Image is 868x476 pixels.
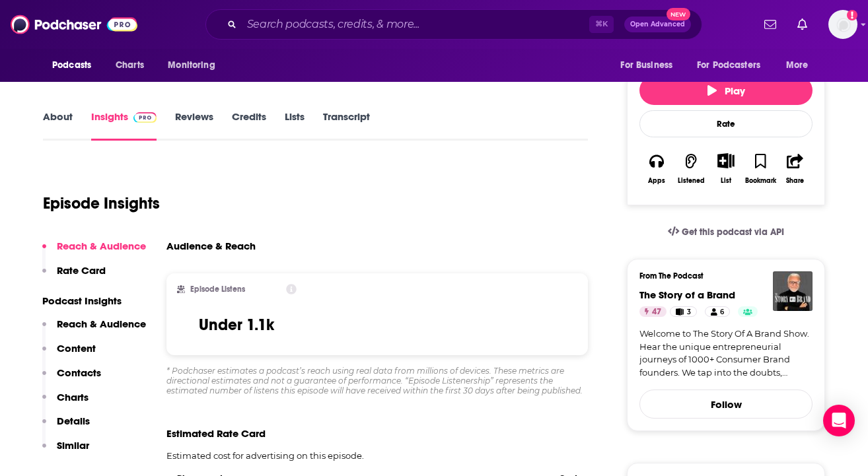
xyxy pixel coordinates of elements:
[823,405,855,436] div: Open Intercom Messenger
[116,56,144,75] span: Charts
[777,53,825,78] button: open menu
[589,16,614,33] span: ⌘ K
[705,306,730,317] a: 6
[57,318,146,330] p: Reach & Audience
[42,439,89,463] button: Similar
[199,315,274,335] h3: Under 1.1k
[11,12,137,37] img: Podchaser - Follow, Share and Rate Podcasts
[232,110,266,141] a: Credits
[323,110,370,141] a: Transcript
[773,271,813,311] img: The Story of a Brand
[786,177,804,185] div: Share
[57,342,96,355] p: Content
[91,110,157,141] a: InsightsPodchaser Pro
[709,145,743,193] div: Show More ButtonList
[43,53,108,78] button: open menu
[57,240,146,252] p: Reach & Audience
[678,177,705,185] div: Listened
[639,327,813,379] a: Welcome to The Story Of A Brand Show. Hear the unique entrepreneurial journeys of 1000+ Consumer ...
[847,10,857,20] svg: Add a profile image
[657,216,795,248] a: Get this podcast via API
[57,415,90,427] p: Details
[42,240,146,264] button: Reach & Audience
[175,110,213,141] a: Reviews
[42,366,101,391] button: Contacts
[652,306,661,319] span: 47
[648,177,665,185] div: Apps
[745,177,776,185] div: Bookmark
[786,56,809,75] span: More
[792,13,813,36] a: Show notifications dropdown
[42,294,146,307] p: Podcast Insights
[682,226,784,238] span: Get this podcast via API
[828,10,857,39] button: Show profile menu
[42,415,90,439] button: Details
[639,271,802,281] h3: From The Podcast
[620,56,672,75] span: For Business
[42,264,106,289] button: Rate Card
[166,450,588,461] p: Estimated cost for advertising on this episode.
[107,53,152,78] a: Charts
[285,110,305,141] a: Lists
[687,306,691,319] span: 3
[52,56,91,75] span: Podcasts
[667,8,690,20] span: New
[159,53,232,78] button: open menu
[743,145,778,193] button: Bookmark
[43,193,160,213] h1: Episode Insights
[57,439,89,452] p: Similar
[168,56,215,75] span: Monitoring
[42,318,146,342] button: Reach & Audience
[42,391,89,415] button: Charts
[133,112,157,123] img: Podchaser Pro
[242,14,589,35] input: Search podcasts, credits, & more...
[707,85,745,97] span: Play
[828,10,857,39] img: User Profile
[205,9,702,40] div: Search podcasts, credits, & more...
[611,53,689,78] button: open menu
[639,145,674,193] button: Apps
[166,427,266,440] span: Estimated Rate Card
[712,153,739,168] button: Show More Button
[57,366,101,379] p: Contacts
[697,56,760,75] span: For Podcasters
[166,366,588,395] div: * Podchaser estimates a podcast’s reach using real data from millions of devices. These metrics a...
[778,145,813,193] button: Share
[166,240,256,252] h3: Audience & Reach
[720,306,724,319] span: 6
[43,110,73,141] a: About
[688,53,779,78] button: open menu
[639,110,813,137] div: Rate
[624,17,691,32] button: Open AdvancedNew
[630,21,685,28] span: Open Advanced
[57,264,106,277] p: Rate Card
[639,306,667,317] a: 47
[639,289,735,301] a: The Story of a Brand
[639,76,813,105] button: Play
[42,342,96,366] button: Content
[759,13,781,36] a: Show notifications dropdown
[674,145,708,193] button: Listened
[670,306,697,317] a: 3
[828,10,857,39] span: Logged in as autumncomm
[721,176,731,185] div: List
[57,391,89,403] p: Charts
[639,390,813,419] button: Follow
[190,285,245,294] h2: Episode Listens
